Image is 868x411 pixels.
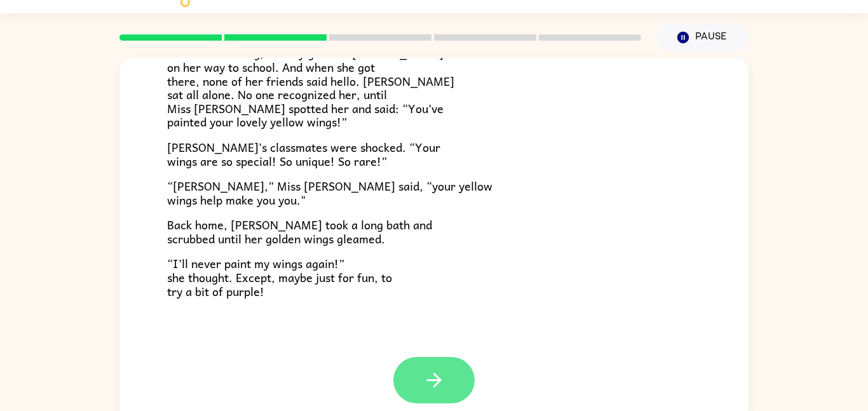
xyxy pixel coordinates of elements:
span: Back home, [PERSON_NAME] took a long bath and scrubbed until her golden wings gleamed. [167,215,432,248]
button: Pause [656,23,749,52]
span: [PERSON_NAME]'s classmates were shocked. “Your wings are so special! So unique! So rare!” [167,138,440,170]
span: “[PERSON_NAME],” Miss [PERSON_NAME] said, “your yellow wings help make you you." [167,177,492,209]
span: “I’ll never paint my wings again!” she thought. Except, maybe just for fun, to try a bit of purple! [167,254,392,300]
span: The next morning, nobody greeted [PERSON_NAME] on her way to school. And when she got there, none... [167,44,454,131]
